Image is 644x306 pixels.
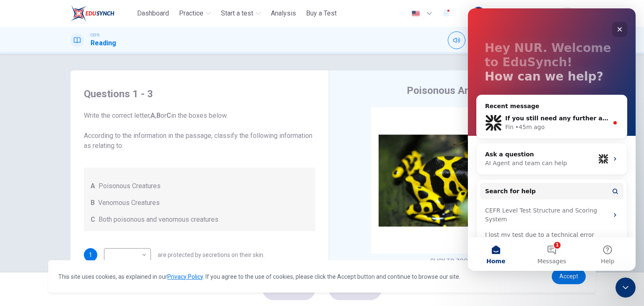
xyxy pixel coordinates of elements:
[144,13,159,29] div: Close
[303,6,340,21] button: Buy a Test
[17,142,127,150] div: Ask a question
[156,112,161,119] b: B
[112,229,168,262] button: Help
[99,181,161,191] span: Poisonous Creatures
[99,215,218,225] span: Both poisonous and venomous creatures
[84,87,315,101] h4: Questions 1 - 3
[17,198,140,215] div: CEFR Level Test Structure and Scoring System
[17,222,140,240] div: I lost my test due to a technical error (CEFR Level Test)
[133,250,146,256] span: Help
[18,250,37,256] span: Home
[176,6,214,21] button: Practice
[267,6,299,21] button: Analysis
[12,194,156,219] div: CEFR Level Test Structure and Scoring System
[179,8,203,18] span: Practice
[37,106,629,113] span: If you still need any further assistance with your scores or certificate, I’m here to help. Would...
[472,7,485,20] img: Profile picture
[17,179,68,187] span: Search for help
[158,252,265,258] span: are protected by secretions on their skin.
[12,219,156,243] div: I lost my test due to a technical error (CEFR Level Test)
[89,252,92,258] span: 1
[84,111,315,151] span: Write the correct letter, , or in the boxes below. According to the information in the passage, c...
[12,174,156,191] button: Search for help
[70,5,134,22] a: ELTC logo
[91,181,95,191] span: A
[134,6,172,21] button: Dashboard
[218,6,264,21] button: Start a test
[130,145,140,156] img: Profile image for Fin
[410,10,421,17] img: en
[48,260,596,293] div: cookieconsent
[468,8,636,271] iframe: Intercom live chat
[70,5,114,22] img: ELTC logo
[221,8,253,18] span: Start a test
[17,150,127,159] div: AI Agent and team can help
[271,8,296,18] span: Analysis
[167,273,203,280] a: Privacy Policy
[559,273,578,280] span: Accept
[91,198,95,208] span: B
[56,229,112,262] button: Messages
[166,112,171,119] b: C
[137,8,169,18] span: Dashboard
[98,198,160,208] span: Venomous Creatures
[407,84,494,97] h4: Poisonous Animals
[91,32,99,38] span: CEFR
[47,114,77,123] div: • 45m ago
[58,273,460,280] span: This site uses cookies, as explained in our . If you agree to the use of cookies, please click th...
[151,112,155,119] b: A
[615,277,636,298] iframe: Intercom live chat
[37,114,46,123] div: Fin
[91,38,116,48] h1: Reading
[552,269,586,284] a: dismiss cookie message
[306,8,337,18] span: Buy a Test
[448,31,465,49] div: Mute
[91,215,95,225] span: C
[70,250,99,256] span: Messages
[8,135,159,166] div: Ask a questionAI Agent and team can helpProfile image for Fin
